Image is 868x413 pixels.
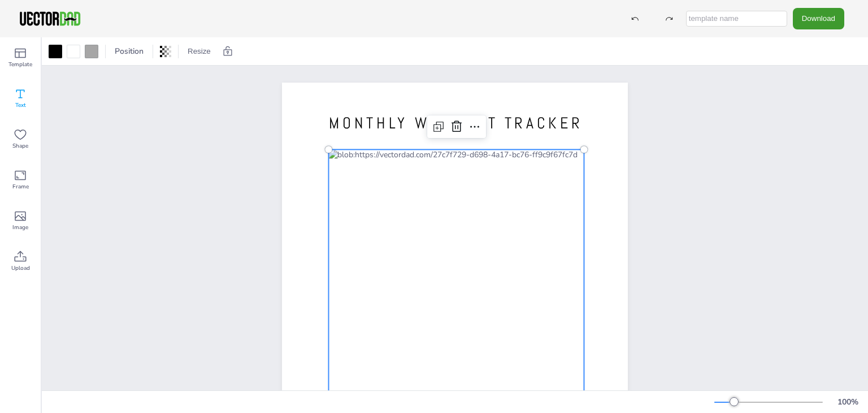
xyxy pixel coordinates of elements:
[329,113,583,133] span: MONTHLY WORKOUT TRACKER
[12,182,29,191] span: Frame
[8,60,32,69] span: Template
[12,141,28,150] span: Shape
[12,223,28,232] span: Image
[18,10,82,27] img: VectorDad-1.png
[11,264,30,273] span: Upload
[15,101,26,110] span: Text
[112,46,146,57] span: Position
[834,397,861,407] div: 100 %
[793,8,844,29] button: Download
[686,11,787,27] input: template name
[183,42,215,61] button: Resize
